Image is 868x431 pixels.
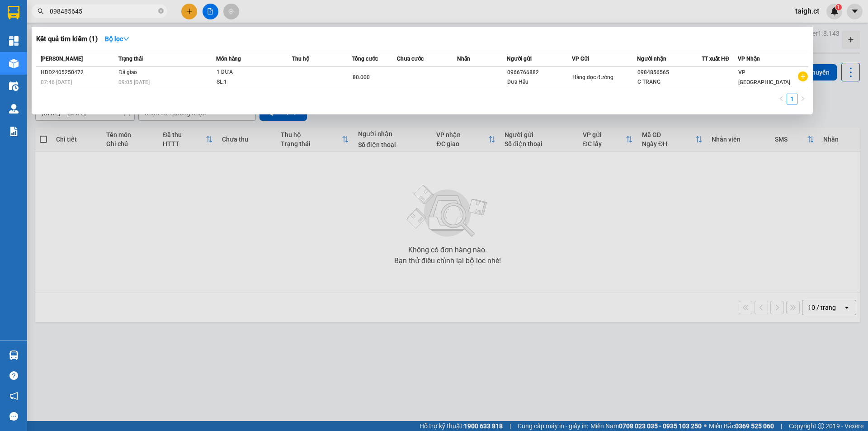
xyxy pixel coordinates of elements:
[776,94,787,104] li: Previous Page
[9,371,18,380] span: question-circle
[9,36,19,46] img: dashboard-icon
[507,56,532,62] span: Người gửi
[9,104,19,114] img: warehouse-icon
[41,68,116,77] div: HDD2405250472
[41,56,83,62] span: [PERSON_NAME]
[702,56,729,62] span: TT xuất HĐ
[9,81,19,91] img: warehouse-icon
[118,56,143,62] span: Trạng thái
[217,77,284,87] div: SL: 1
[507,68,571,77] div: 0966766882
[118,69,137,76] span: Đã giao
[123,36,129,42] span: down
[738,56,760,62] span: VP Nhận
[158,7,164,16] span: close-circle
[572,74,613,81] span: Hàng dọc đường
[8,6,19,19] img: logo-vxr
[352,56,378,62] span: Tổng cước
[507,77,571,87] div: Dưa Hấu
[572,56,589,62] span: VP Gửi
[9,59,19,68] img: warehouse-icon
[797,94,808,104] button: right
[637,68,702,77] div: 0984856565
[118,79,150,85] span: 09:05 [DATE]
[738,69,790,85] span: VP [GEOGRAPHIC_DATA]
[797,94,808,104] li: Next Page
[9,392,18,400] span: notification
[9,412,18,421] span: message
[9,350,19,360] img: warehouse-icon
[292,56,309,62] span: Thu hộ
[38,8,44,14] span: search
[9,127,19,136] img: solution-icon
[50,6,156,16] input: Tìm tên, số ĐT hoặc mã đơn
[637,56,666,62] span: Người nhận
[800,96,806,101] span: right
[778,96,784,101] span: left
[637,77,702,87] div: C TRANG
[397,56,424,62] span: Chưa cước
[353,74,370,81] span: 80.000
[216,56,241,62] span: Món hàng
[41,79,72,85] span: 07:46 [DATE]
[787,94,797,104] li: 1
[776,94,787,104] button: left
[217,67,284,77] div: 1 DƯA
[36,34,98,44] h3: Kết quả tìm kiếm ( 1 )
[798,71,808,81] span: plus-circle
[105,35,129,43] strong: Bộ lọc
[787,94,797,104] a: 1
[158,8,164,14] span: close-circle
[98,32,137,46] button: Bộ lọcdown
[457,56,470,62] span: Nhãn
